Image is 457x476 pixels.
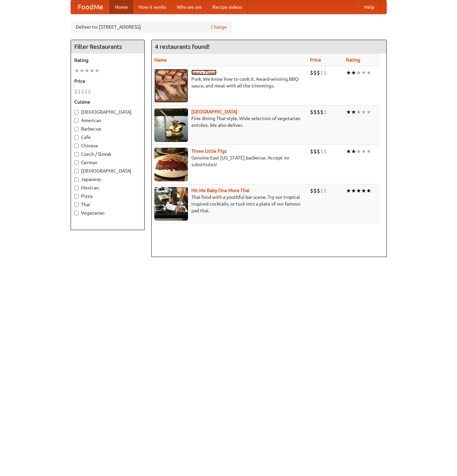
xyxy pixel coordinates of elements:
[154,69,188,103] img: saucy.jpg
[366,69,371,76] li: ★
[310,57,321,63] a: Price
[211,24,227,30] a: Change
[317,187,320,194] li: $
[154,115,305,129] p: Fine dining Thai-style. Wide selection of vegetarian entrées. We also deliver.
[74,117,141,124] label: American
[317,108,320,116] li: $
[154,148,188,181] img: littlepigs.jpg
[155,43,210,50] ng-pluralize: 4 restaurants found!
[361,69,366,76] li: ★
[71,21,232,33] div: Deliver to: [STREET_ADDRESS]
[356,187,361,194] li: ★
[133,0,172,14] a: How it works
[74,99,141,105] h5: Cuisine
[74,142,141,149] label: Chinese
[361,187,366,194] li: ★
[172,0,207,14] a: Who we are
[154,76,305,89] p: Pork. We know how to cook it. Award-winning BBQ sauce, and meat with all the trimmings.
[366,108,371,116] li: ★
[356,148,361,155] li: ★
[154,57,167,63] a: Name
[74,78,141,84] h5: Price
[74,203,79,207] input: Thai
[207,0,247,14] a: Recipe videos
[346,69,351,76] li: ★
[154,194,305,214] p: Thai food with a youthful bar scene. Try our tropical inspired cocktails, or tuck into a plate of...
[74,57,141,64] h5: Rating
[74,127,79,131] input: Barbecue
[79,67,84,74] li: ★
[74,168,141,174] label: [DEMOGRAPHIC_DATA]
[320,69,323,76] li: $
[310,148,313,155] li: $
[323,148,327,155] li: $
[346,148,351,155] li: ★
[154,187,188,221] img: babythai.jpg
[74,160,79,165] input: German
[351,69,356,76] li: ★
[154,154,305,168] p: Genuine East [US_STATE] barbecue. Accept no substitutes!
[359,0,380,14] a: Help
[74,110,79,114] input: [DEMOGRAPHIC_DATA]
[74,211,79,215] input: Vegetarian
[74,159,141,166] label: German
[74,201,141,208] label: Thai
[84,88,88,95] li: $
[351,148,356,155] li: ★
[356,108,361,116] li: ★
[154,108,188,142] img: satay.jpg
[317,148,320,155] li: $
[310,108,313,116] li: $
[74,186,79,190] input: Mexican
[74,210,141,216] label: Vegetarian
[351,187,356,194] li: ★
[78,88,81,95] li: $
[323,187,327,194] li: $
[191,148,227,154] a: Three Little Pigs
[74,125,141,132] label: Barbecue
[74,151,141,157] label: Czech / Slovak
[361,108,366,116] li: ★
[74,193,141,199] label: Pizza
[320,108,323,116] li: $
[74,134,141,141] label: Cafe
[323,108,327,116] li: $
[191,109,237,114] a: [GEOGRAPHIC_DATA]
[74,135,79,140] input: Cafe
[71,0,110,14] a: FoodMe
[74,176,141,183] label: Japanese
[346,187,351,194] li: ★
[74,144,79,148] input: Chinese
[356,69,361,76] li: ★
[94,67,100,74] li: ★
[74,169,79,173] input: [DEMOGRAPHIC_DATA]
[74,152,79,156] input: Czech / Slovak
[320,148,323,155] li: $
[74,194,79,198] input: Pizza
[81,88,84,95] li: $
[74,88,78,95] li: $
[346,108,351,116] li: ★
[313,108,317,116] li: $
[313,69,317,76] li: $
[323,69,327,76] li: $
[313,187,317,194] li: $
[84,67,89,74] li: ★
[74,109,141,115] label: [DEMOGRAPHIC_DATA]
[88,88,91,95] li: $
[320,187,323,194] li: $
[191,70,217,75] a: Saucy Piggy
[71,40,144,53] h4: Filter Restaurants
[313,148,317,155] li: $
[74,177,79,182] input: Japanese
[366,148,371,155] li: ★
[317,69,320,76] li: $
[310,69,313,76] li: $
[191,188,250,193] a: Hit Me Baby One More Thai
[361,148,366,155] li: ★
[74,118,79,123] input: American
